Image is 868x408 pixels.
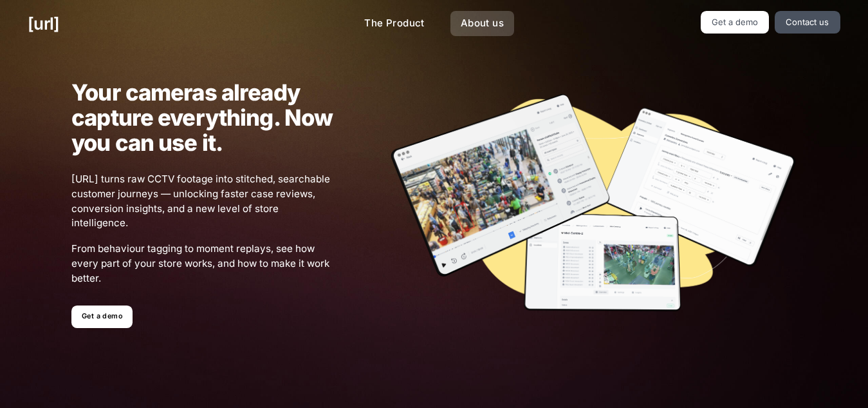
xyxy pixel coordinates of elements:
[354,11,435,36] a: The Product
[71,306,133,328] a: Get a demo
[775,11,840,34] a: Contact us
[450,11,514,36] a: About us
[71,80,333,155] h1: Your cameras already capture everything. Now you can use it.
[701,11,770,34] a: Get a demo
[71,172,333,231] span: [URL] turns raw CCTV footage into stitched, searchable customer journeys — unlocking faster case ...
[71,242,333,286] span: From behaviour tagging to moment replays, see how every part of your store works, and how to make...
[28,11,59,36] a: [URL]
